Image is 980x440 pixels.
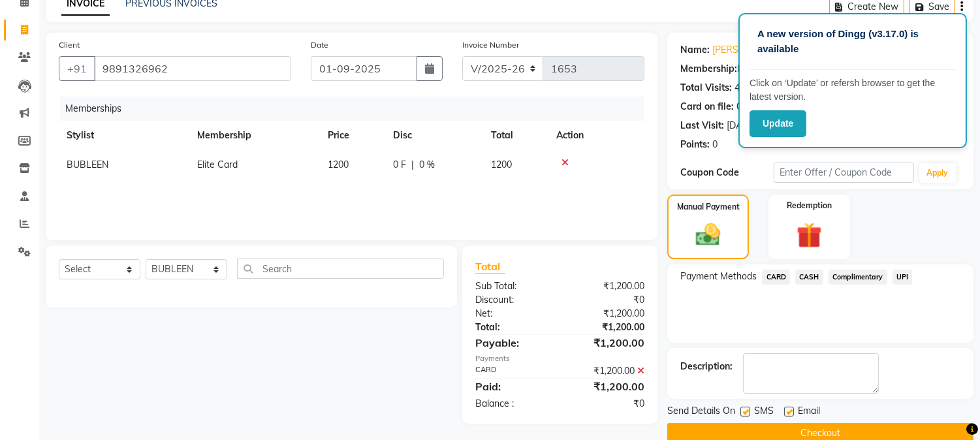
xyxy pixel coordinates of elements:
span: 0 % [419,158,435,172]
div: Sub Total: [466,279,560,293]
div: Name: [680,43,710,57]
button: +91 [59,56,95,81]
th: Action [548,121,644,150]
input: Search [237,259,444,279]
div: CARD [466,364,560,378]
span: Email [798,404,820,420]
th: Membership [189,121,320,150]
div: 0 [712,138,718,151]
label: Date [311,39,328,51]
span: | [411,158,414,172]
input: Search by Name/Mobile/Email/Code [94,56,291,81]
input: Enter Offer / Coupon Code [774,163,913,183]
th: Disc [385,121,483,150]
div: ₹0 [560,397,655,411]
span: UPI [893,270,913,285]
th: Stylist [59,121,189,150]
span: BUBLEEN [67,159,108,170]
div: [DATE] [727,119,755,133]
span: Elite Card [197,159,238,170]
div: ₹1,200.00 [560,364,655,378]
div: ₹1,200.00 [560,279,655,293]
span: 1200 [328,159,349,170]
div: Coupon Code [680,166,774,180]
div: Discount: [466,293,560,307]
div: ₹1,200.00 [560,307,655,321]
span: CARD [762,270,790,285]
p: A new version of Dingg (v3.17.0) is available [757,27,948,56]
div: No Active Membership [680,62,960,76]
div: ₹1,200.00 [560,321,655,334]
span: Total [475,260,505,274]
div: 4 [735,81,740,95]
label: Client [59,39,80,51]
div: Payments [475,353,644,364]
span: Complimentary [829,270,887,285]
div: Last Visit: [680,119,724,133]
div: Total Visits: [680,81,732,95]
div: ₹1,200.00 [560,335,655,351]
th: Total [483,121,548,150]
th: Price [320,121,385,150]
img: _cash.svg [688,221,727,249]
div: Memberships [60,97,654,121]
p: Click on ‘Update’ or refersh browser to get the latest version. [750,76,956,104]
div: Payable: [466,335,560,351]
label: Invoice Number [462,39,519,51]
span: CASH [795,270,823,285]
div: Paid: [466,379,560,394]
img: _gift.svg [789,219,830,251]
div: Net: [466,307,560,321]
div: Membership: [680,62,737,76]
span: 0 F [393,158,406,172]
div: 0 [736,100,742,114]
div: ₹1,200.00 [560,379,655,394]
div: Balance : [466,397,560,411]
span: Send Details On [667,404,735,420]
div: Points: [680,138,710,151]
button: Apply [919,163,956,183]
button: Update [750,110,806,137]
span: Payment Methods [680,270,757,283]
div: Description: [680,360,733,373]
span: 1200 [491,159,512,170]
span: SMS [754,404,774,420]
label: Redemption [787,200,832,212]
a: [PERSON_NAME] [712,43,785,57]
div: ₹0 [560,293,655,307]
label: Manual Payment [677,201,740,213]
div: Card on file: [680,100,734,114]
div: Total: [466,321,560,334]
